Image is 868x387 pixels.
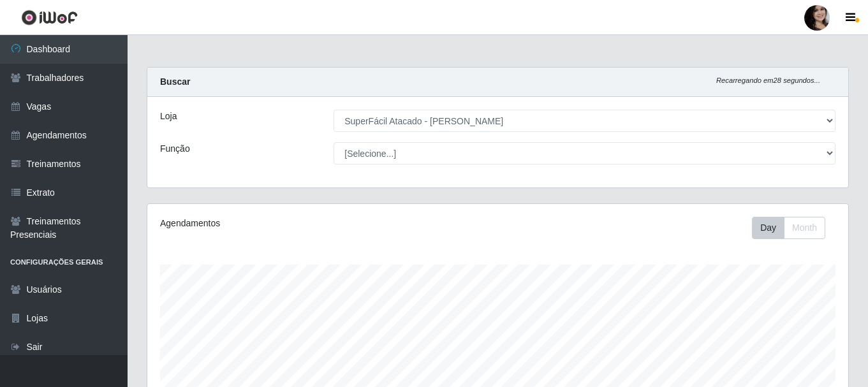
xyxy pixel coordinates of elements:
[752,217,784,239] button: Day
[752,217,825,239] div: First group
[160,142,190,156] label: Função
[752,217,835,239] div: Toolbar with button groups
[160,110,177,123] label: Loja
[160,217,430,230] div: Agendamentos
[716,77,820,84] i: Recarregando em 28 segundos...
[160,77,190,87] strong: Buscar
[784,217,825,239] button: Month
[21,10,78,26] img: CoreUI Logo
